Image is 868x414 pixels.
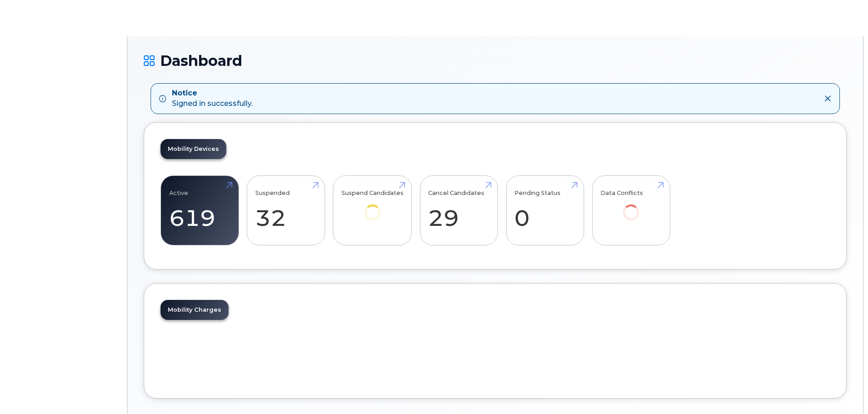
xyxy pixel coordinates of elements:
a: Mobility Devices [161,139,226,159]
a: Suspend Candidates [341,180,404,233]
a: Cancel Candidates 29 [428,180,489,240]
a: Pending Status 0 [514,180,575,240]
a: Data Conflicts [600,180,662,233]
a: Suspended 32 [255,180,317,240]
div: Signed in successfully. [172,88,253,109]
h1: Dashboard [144,53,847,69]
strong: Notice [172,88,253,99]
a: Mobility Charges [161,300,229,320]
a: Active 619 [169,180,230,240]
